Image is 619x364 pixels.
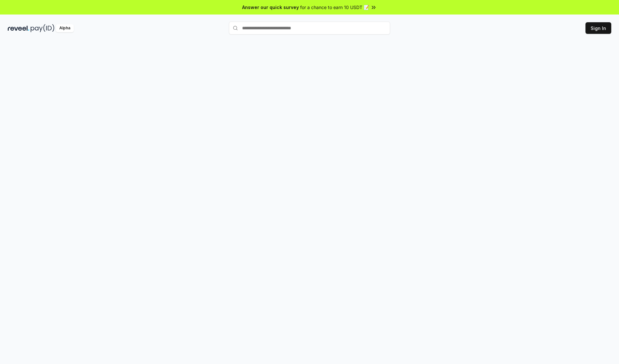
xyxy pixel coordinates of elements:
span: for a chance to earn 10 USDT 📝 [300,4,369,11]
img: pay_id [31,24,54,32]
img: reveel_dark [8,24,29,32]
span: Answer our quick survey [242,4,299,11]
button: Sign In [585,22,611,34]
div: Alpha [56,24,74,32]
